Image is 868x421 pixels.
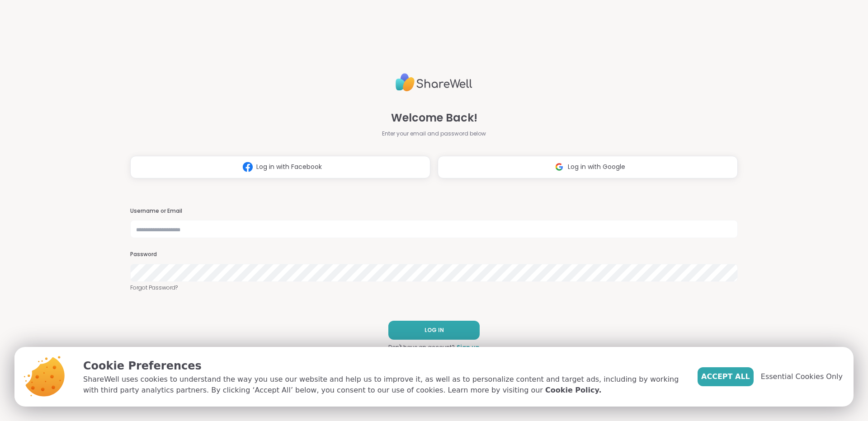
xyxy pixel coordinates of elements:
a: Cookie Policy. [545,385,601,396]
button: Accept All [698,367,754,386]
img: ShareWell Logo [396,70,472,95]
a: Forgot Password? [130,284,738,292]
img: ShareWell Logomark [239,159,256,175]
h3: Password [130,251,738,258]
span: Enter your email and password below [382,130,486,138]
span: Don't have an account? [388,343,455,351]
h3: Username or Email [130,207,738,215]
p: Cookie Preferences [83,358,683,374]
span: Accept All [701,371,750,382]
span: Essential Cookies Only [761,371,843,382]
span: Welcome Back! [391,110,477,126]
span: Log in with Facebook [256,162,322,172]
button: Log in with Facebook [130,156,430,178]
button: Log in with Google [438,156,738,178]
span: Log in with Google [568,162,625,172]
span: LOG IN [425,326,444,334]
p: ShareWell uses cookies to understand the way you use our website and help us to improve it, as we... [83,374,683,396]
button: LOG IN [388,321,480,340]
a: Sign up [457,343,480,351]
img: ShareWell Logomark [551,159,568,175]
